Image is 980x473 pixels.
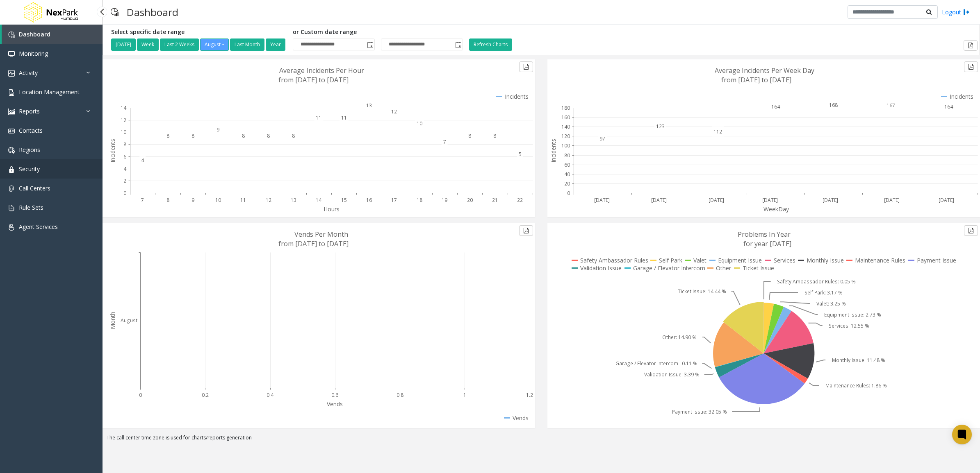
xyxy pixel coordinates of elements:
text: 0.4 [267,392,274,398]
text: Validation Issue: 3.39 % [644,371,700,378]
img: 'icon' [8,166,15,173]
img: 'icon' [8,70,15,77]
text: 0 [567,190,570,197]
span: Call Centers [19,184,50,192]
img: 'icon' [8,51,15,57]
span: Dashboard [19,30,50,38]
button: Year [266,38,285,51]
text: [DATE] [594,197,610,204]
button: [DATE] [111,38,136,51]
text: [DATE] [884,197,900,204]
text: 0.8 [397,392,403,398]
text: Equipment Issue: 2.73 % [824,311,881,318]
text: 20 [467,197,473,204]
text: August [121,317,137,324]
text: 160 [561,114,570,121]
text: 123 [656,123,665,130]
img: 'icon' [8,205,15,211]
text: 11 [316,114,321,121]
span: Toggle popup [454,39,463,50]
button: Export to pdf [519,225,533,236]
text: 164 [944,103,953,110]
text: 8 [292,132,295,139]
text: from [DATE] to [DATE] [278,239,349,248]
text: 11 [240,197,246,204]
button: Refresh Charts [469,38,512,51]
text: 12 [266,197,271,204]
text: Incidents [109,139,116,163]
text: 164 [771,103,780,110]
span: Rule Sets [19,204,43,211]
text: [DATE] [823,197,838,204]
text: 9 [191,197,194,204]
text: from [DATE] to [DATE] [721,75,791,84]
button: August [200,38,229,51]
text: Other: 14.90 % [662,334,697,341]
h5: Select specific date range [111,29,287,36]
text: [DATE] [651,197,667,204]
text: 13 [366,102,372,109]
text: 0 [123,190,126,197]
text: Self Park: 3.17 % [805,289,843,296]
button: Last Month [230,38,264,51]
span: Agent Services [19,223,58,231]
text: 18 [417,197,422,204]
img: logout [963,8,970,16]
text: 17 [391,197,397,204]
button: Export to pdf [964,40,978,51]
text: 80 [564,152,570,159]
text: Average Incidents Per Hour [279,66,364,75]
text: 8 [166,132,169,139]
text: 7 [443,138,446,145]
text: [DATE] [939,197,954,204]
text: WeekDay [763,205,789,213]
text: from [DATE] to [DATE] [278,75,349,84]
span: Toggle popup [365,39,374,50]
text: 120 [561,133,570,140]
text: 10 [121,129,126,136]
text: 13 [291,197,296,204]
text: 10 [215,197,221,204]
img: 'icon' [8,147,15,154]
text: 97 [599,135,605,142]
button: Export to pdf [964,225,978,236]
text: 8 [166,197,169,204]
text: 168 [829,102,838,109]
text: 9 [217,126,219,133]
text: 167 [887,102,895,109]
text: 7 [141,197,144,204]
text: Garage / Elevator Intercom : 0.11 % [615,360,697,367]
img: 'icon' [8,186,15,192]
text: 8 [493,132,496,139]
text: for year [DATE] [743,239,791,248]
a: Logout [942,8,970,16]
text: 1 [463,392,466,398]
text: 40 [564,171,570,178]
text: 0.6 [331,392,338,398]
text: Hours [324,205,340,213]
text: Maintenance Rules: 1.86 % [825,382,887,389]
text: Month [109,312,116,329]
text: 100 [561,142,570,149]
span: Contacts [19,127,43,134]
text: 8 [267,132,270,139]
img: pageIcon [111,2,119,22]
text: Services: 12.55 % [829,322,869,329]
text: Average Incidents Per Week Day [715,66,814,75]
h3: Dashboard [123,2,182,22]
text: 4 [141,157,144,164]
text: 6 [123,153,126,160]
text: [DATE] [762,197,778,204]
img: 'icon' [8,32,15,38]
text: 1.2 [526,392,533,398]
text: 14 [316,197,322,204]
text: 14 [121,104,127,111]
text: 22 [517,197,523,204]
span: Activity [19,69,38,77]
text: 5 [519,151,522,158]
text: Problems In Year [738,230,791,239]
text: 8 [191,132,194,139]
text: Vends Per Month [294,230,348,239]
span: Regions [19,146,40,154]
text: 19 [442,197,447,204]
